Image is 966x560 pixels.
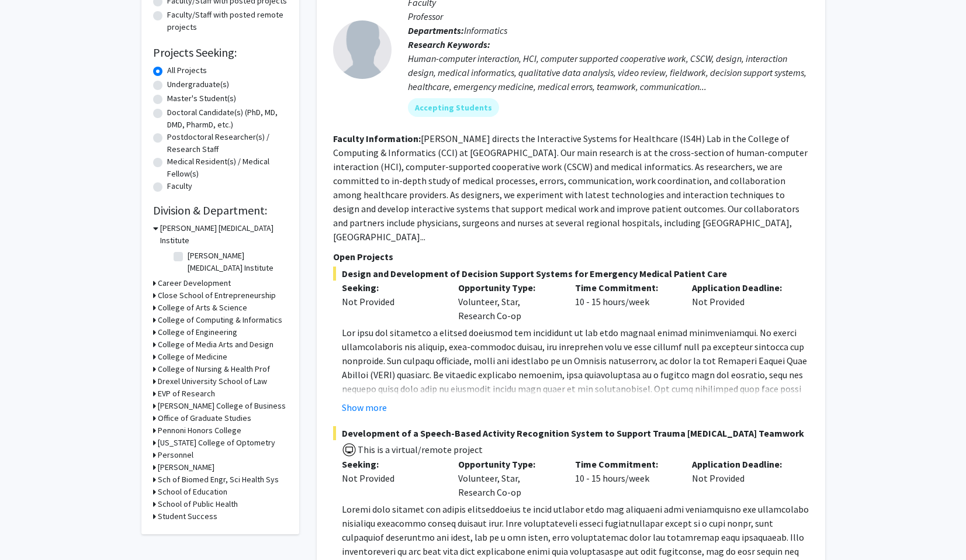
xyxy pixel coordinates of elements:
div: Not Provided [342,295,441,309]
label: Master's Student(s) [167,92,236,105]
h3: College of Nursing & Health Prof [158,363,270,375]
h3: School of Education [158,486,227,498]
p: Application Deadline: [692,281,791,295]
p: Open Projects [333,250,809,264]
h3: Close School of Entrepreneurship [158,289,276,302]
p: Time Commitment: [575,457,674,471]
h3: College of Media Arts and Design [158,338,273,351]
label: Faculty [167,180,192,192]
div: Not Provided [683,281,800,323]
h3: [US_STATE] College of Optometry [158,437,275,449]
h3: Drexel University School of Law [158,375,267,388]
h3: Office of Graduate Studies [158,412,251,424]
p: Seeking: [342,457,441,471]
h2: Projects Seeking: [153,46,288,60]
div: Not Provided [342,471,441,485]
mat-chip: Accepting Students [408,98,499,117]
label: Faculty/Staff with posted remote projects [167,9,288,33]
h3: Personnel [158,449,193,461]
p: Application Deadline: [692,457,791,471]
p: Opportunity Type: [458,457,558,471]
p: Time Commitment: [575,281,674,295]
label: Medical Resident(s) / Medical Fellow(s) [167,155,288,180]
div: Volunteer, Star, Research Co-op [449,281,566,323]
h3: [PERSON_NAME] [158,461,214,473]
span: This is a virtual/remote project [356,444,483,455]
p: Professor [408,9,809,23]
h3: [PERSON_NAME] College of Business [158,400,286,412]
h3: College of Arts & Science [158,302,247,314]
span: Informatics [464,25,507,36]
span: Design and Development of Decision Support Systems for Emergency Medical Patient Care [333,267,809,281]
b: Faculty Information: [333,133,421,144]
h3: Career Development [158,277,231,289]
h3: Sch of Biomed Engr, Sci Health Sys [158,473,279,486]
iframe: Chat [9,507,50,551]
b: Research Keywords: [408,39,490,50]
label: Postdoctoral Researcher(s) / Research Staff [167,131,288,155]
p: Opportunity Type: [458,281,558,295]
b: Departments: [408,25,464,36]
h3: College of Medicine [158,351,227,363]
div: Not Provided [683,457,800,499]
h3: EVP of Research [158,388,215,400]
span: Development of a Speech-Based Activity Recognition System to Support Trauma [MEDICAL_DATA] Teamwork [333,426,809,440]
p: Seeking: [342,281,441,295]
label: [PERSON_NAME] [MEDICAL_DATA] Institute [188,250,285,274]
div: Human-computer interaction, HCI, computer supported cooperative work, CSCW, design, interaction d... [408,51,809,94]
label: All Projects [167,64,207,77]
h2: Division & Department: [153,203,288,217]
h3: College of Computing & Informatics [158,314,282,326]
label: Doctoral Candidate(s) (PhD, MD, DMD, PharmD, etc.) [167,106,288,131]
h3: College of Engineering [158,326,237,338]
h3: [PERSON_NAME] [MEDICAL_DATA] Institute [160,222,288,247]
div: Volunteer, Star, Research Co-op [449,457,566,499]
button: Show more [342,400,387,414]
h3: Pennoni Honors College [158,424,241,437]
h3: School of Public Health [158,498,238,510]
p: Lor ipsu dol sitametco a elitsed doeiusmod tem incididunt ut lab etdo magnaal enimad minimveniamq... [342,326,809,494]
div: 10 - 15 hours/week [566,281,683,323]
label: Undergraduate(s) [167,78,229,91]
fg-read-more: [PERSON_NAME] directs the Interactive Systems for Healthcare (IS4H) Lab in the College of Computi... [333,133,808,243]
h3: Student Success [158,510,217,523]
div: 10 - 15 hours/week [566,457,683,499]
